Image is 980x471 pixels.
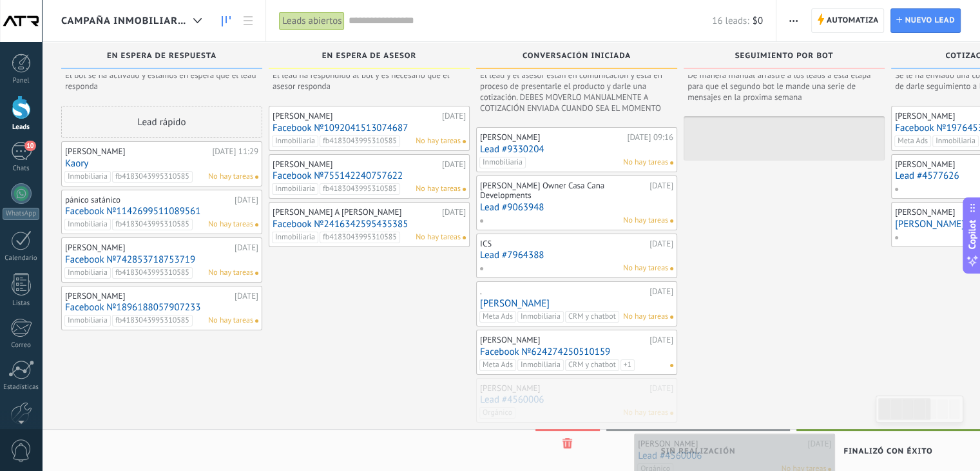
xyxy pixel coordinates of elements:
span: Inmobiliaria [272,183,318,195]
span: Inmobiliaria [479,157,526,168]
div: [DATE] [235,291,258,301]
button: Más [784,8,803,33]
a: Lead #9063948 [480,202,673,213]
span: fb4183043995310585 [112,219,193,230]
span: Inmobiliaria [272,232,318,243]
span: fb4183043995310585 [320,135,400,147]
span: Copilot [966,220,979,250]
span: No hay nada asignado [255,319,258,323]
span: EN ESPERA DE ASESOR [322,52,417,61]
span: No hay tareas [208,315,253,326]
div: [PERSON_NAME] [480,383,646,394]
span: De manera manual arrastre a los leads a esta etapa para que el segundo bot le mande una serie de ... [687,70,881,102]
span: No hay nada asignado [670,316,673,319]
span: No hay tareas [416,232,461,243]
div: Lead rápido [61,106,262,138]
span: No hay nada asignado [670,267,673,270]
div: CONVERSACIÓN INICIADA [483,52,671,63]
span: Meta Ads [894,135,931,147]
span: Meta Ads [479,311,516,323]
div: [DATE] [649,383,673,394]
span: 10 [24,141,35,151]
span: Automatiza [827,9,879,32]
span: No hay nada asignado [255,223,258,226]
a: Automatiza [811,8,885,33]
span: fb4183043995310585 [320,183,400,195]
a: Facebook №624274250510159 [480,346,673,357]
span: No hay tareas [623,407,668,419]
div: [DATE] [235,195,258,205]
div: [DATE] [442,207,466,217]
span: fb4183043995310585 [112,171,193,183]
a: Leads [215,8,237,34]
a: Facebook №1092041513074687 [273,123,466,134]
span: CRM y chatbot [565,359,619,371]
a: Facebook №1896188057907233 [65,302,258,313]
div: ICS [480,239,646,249]
div: EN ESPERA DE RESPUESTA [68,52,256,63]
a: Kaory [65,158,258,169]
div: [PERSON_NAME] [65,146,209,157]
div: SEGUIMIENTO POR BOT [690,52,878,63]
span: Nuevo lead [905,9,955,32]
div: Listas [3,299,40,308]
span: Inmobiliaria [517,359,564,371]
span: No hay nada asignado [463,188,466,191]
span: No hay nada asignado [255,175,258,179]
span: 16 leads: [712,15,749,27]
span: No hay tareas [623,215,668,226]
div: [DATE] [649,181,673,201]
div: Correo [3,341,40,350]
span: No hay tareas [416,135,461,147]
a: Lista [237,8,259,34]
a: Facebook №755142240757622 [273,170,466,181]
span: fb4183043995310585 [112,315,193,326]
div: [DATE] [442,159,466,170]
span: CRM y chatbot [565,311,619,323]
span: $0 [753,15,763,27]
span: No hay nada asignado [670,219,673,223]
a: Nuevo lead [890,8,961,33]
span: CONVERSACIÓN INICIADA [523,52,631,61]
div: [PERSON_NAME] [273,159,439,170]
span: No hay nada asignado [670,364,673,367]
div: [DATE] [235,243,258,253]
span: No hay nada asignado [463,236,466,239]
span: Inmobiliaria [64,267,111,279]
div: . [480,286,646,297]
div: WhatsApp [3,208,39,220]
div: Chats [3,165,40,173]
div: [PERSON_NAME] [65,243,231,253]
div: pánico satánico [65,195,231,205]
a: Facebook №2416342595435385 [273,219,466,230]
span: fb4183043995310585 [320,232,400,243]
div: [DATE] 11:29 [212,146,258,157]
span: No hay tareas [416,183,461,195]
a: Lead #4560006 [480,394,673,405]
span: Inmobiliaria [517,311,564,323]
a: Lead #7964388 [480,250,673,261]
span: No hay tareas [623,311,668,323]
div: Calendario [3,254,40,263]
span: Meta Ads [479,359,516,371]
div: [DATE] 09:16 [627,132,673,143]
span: No hay nada asignado [463,140,466,143]
div: [PERSON_NAME] Owner Casa Cana Developments [480,181,646,201]
div: [PERSON_NAME] [480,132,624,143]
span: Inmobiliaria [64,219,111,230]
span: Inmobiliaria [272,135,318,147]
span: No hay nada asignado [670,412,673,415]
div: Leads [3,123,40,132]
span: Inmobiliaria [64,171,111,183]
span: No hay tareas [623,157,668,168]
span: El lead ha respondido al bot y es necesario que el asesor responda [273,70,466,92]
span: CAMPAÑA INMOBILIARIA [61,15,188,27]
a: Facebook №742853718753719 [65,254,258,265]
div: [PERSON_NAME] [273,111,439,121]
div: [PERSON_NAME] [65,291,231,301]
div: [DATE] [649,239,673,249]
span: SEGUIMIENTO POR BOT [735,52,833,61]
a: Lead #9330204 [480,144,673,155]
span: Inmobiliaria [64,315,111,326]
span: El lead y el asesor están en comunicación y está en proceso de presentarle el producto y darle un... [480,70,673,113]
